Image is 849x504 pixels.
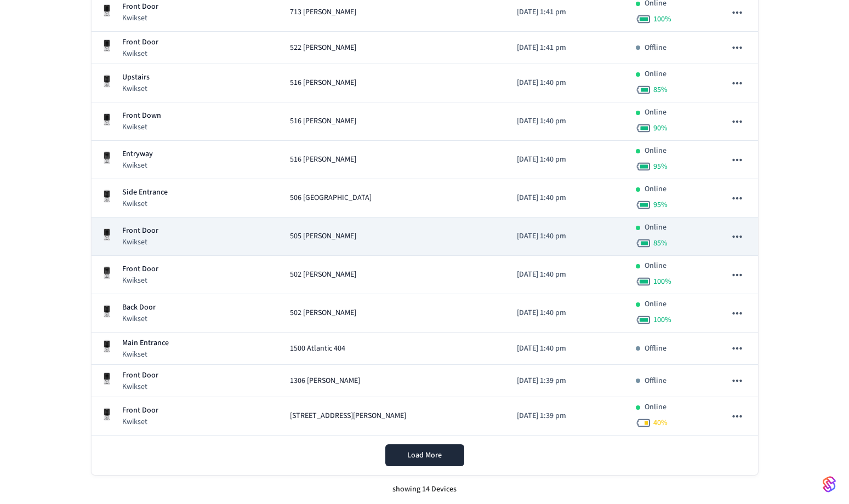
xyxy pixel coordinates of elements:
[645,299,666,310] p: Online
[517,154,618,165] p: [DATE] 1:40 pm
[653,276,671,287] span: 100 %
[100,39,113,52] img: Kwikset Halo Touchscreen Wifi Enabled Smart Lock, Polished Chrome, Front
[645,184,666,195] p: Online
[100,4,113,17] img: Kwikset Halo Touchscreen Wifi Enabled Smart Lock, Polished Chrome, Front
[122,370,158,381] p: Front Door
[290,77,356,89] span: 516 [PERSON_NAME]
[645,402,666,413] p: Online
[122,48,158,59] p: Kwikset
[517,192,618,204] p: [DATE] 1:40 pm
[517,343,618,354] p: [DATE] 1:40 pm
[290,343,345,354] span: 1500 Atlantic 404
[517,77,618,89] p: [DATE] 1:40 pm
[653,199,668,210] span: 95 %
[122,72,150,83] p: Upstairs
[122,381,158,392] p: Kwikset
[645,42,666,54] p: Offline
[290,7,356,18] span: 713 [PERSON_NAME]
[517,375,618,387] p: [DATE] 1:39 pm
[290,42,356,54] span: 522 [PERSON_NAME]
[122,302,156,313] p: Back Door
[100,113,113,126] img: Kwikset Halo Touchscreen Wifi Enabled Smart Lock, Polished Chrome, Front
[653,84,668,95] span: 85 %
[290,231,356,242] span: 505 [PERSON_NAME]
[517,269,618,280] p: [DATE] 1:40 pm
[100,305,113,318] img: Kwikset Halo Touchscreen Wifi Enabled Smart Lock, Polished Chrome, Front
[290,192,372,204] span: 506 [GEOGRAPHIC_DATA]
[122,83,150,94] p: Kwikset
[653,123,668,134] span: 90 %
[653,417,668,428] span: 40 %
[122,405,158,416] p: Front Door
[517,42,618,54] p: [DATE] 1:41 pm
[122,37,158,48] p: Front Door
[100,190,113,203] img: Kwikset Halo Touchscreen Wifi Enabled Smart Lock, Polished Chrome, Front
[122,313,156,324] p: Kwikset
[290,154,356,165] span: 516 [PERSON_NAME]
[100,408,113,421] img: Kwikset Halo Touchscreen Wifi Enabled Smart Lock, Polished Chrome, Front
[290,269,356,280] span: 502 [PERSON_NAME]
[645,260,666,272] p: Online
[653,161,668,172] span: 95 %
[122,337,169,349] p: Main Entrance
[122,13,158,24] p: Kwikset
[122,198,168,209] p: Kwikset
[645,222,666,233] p: Online
[645,107,666,118] p: Online
[653,14,671,25] span: 100 %
[122,225,158,237] p: Front Door
[122,237,158,248] p: Kwikset
[122,349,169,360] p: Kwikset
[823,476,836,493] img: SeamLogoGradient.69752ec5.svg
[653,238,668,249] span: 85 %
[122,1,158,13] p: Front Door
[122,122,161,133] p: Kwikset
[290,307,356,319] span: 502 [PERSON_NAME]
[92,475,758,504] div: showing 14 Devices
[290,410,406,422] span: [STREET_ADDRESS][PERSON_NAME]
[645,145,666,157] p: Online
[517,7,618,18] p: [DATE] 1:41 pm
[290,116,356,127] span: 516 [PERSON_NAME]
[122,187,168,198] p: Side Entrance
[122,148,153,160] p: Entryway
[122,275,158,286] p: Kwikset
[100,340,113,353] img: Kwikset Halo Touchscreen Wifi Enabled Smart Lock, Polished Chrome, Front
[122,110,161,122] p: Front Down
[122,264,158,275] p: Front Door
[517,231,618,242] p: [DATE] 1:40 pm
[290,375,360,387] span: 1306 [PERSON_NAME]
[122,416,158,427] p: Kwikset
[122,160,153,171] p: Kwikset
[100,266,113,279] img: Kwikset Halo Touchscreen Wifi Enabled Smart Lock, Polished Chrome, Front
[100,372,113,385] img: Kwikset Halo Touchscreen Wifi Enabled Smart Lock, Polished Chrome, Front
[100,228,113,241] img: Kwikset Halo Touchscreen Wifi Enabled Smart Lock, Polished Chrome, Front
[100,151,113,164] img: Kwikset Halo Touchscreen Wifi Enabled Smart Lock, Polished Chrome, Front
[645,68,666,80] p: Online
[653,314,671,325] span: 100 %
[645,375,666,387] p: Offline
[407,450,442,461] span: Load More
[100,75,113,88] img: Kwikset Halo Touchscreen Wifi Enabled Smart Lock, Polished Chrome, Front
[517,307,618,319] p: [DATE] 1:40 pm
[517,410,618,422] p: [DATE] 1:39 pm
[385,444,464,466] button: Load More
[517,116,618,127] p: [DATE] 1:40 pm
[645,343,666,354] p: Offline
